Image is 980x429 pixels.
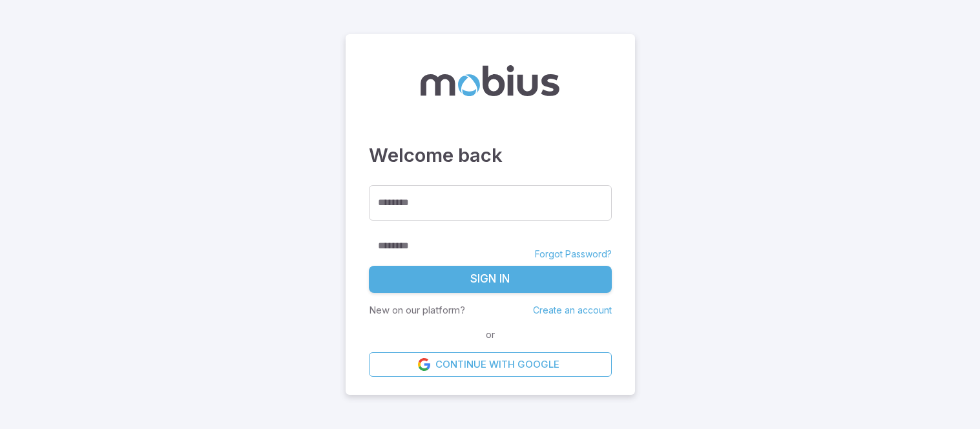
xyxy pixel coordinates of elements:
[369,303,465,317] p: New on our platform?
[533,304,612,315] a: Create an account
[535,248,612,261] a: Forgot Password?
[369,141,612,170] h3: Welcome back
[369,266,612,293] button: Sign In
[483,328,498,342] span: or
[369,352,612,377] a: Continue with Google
